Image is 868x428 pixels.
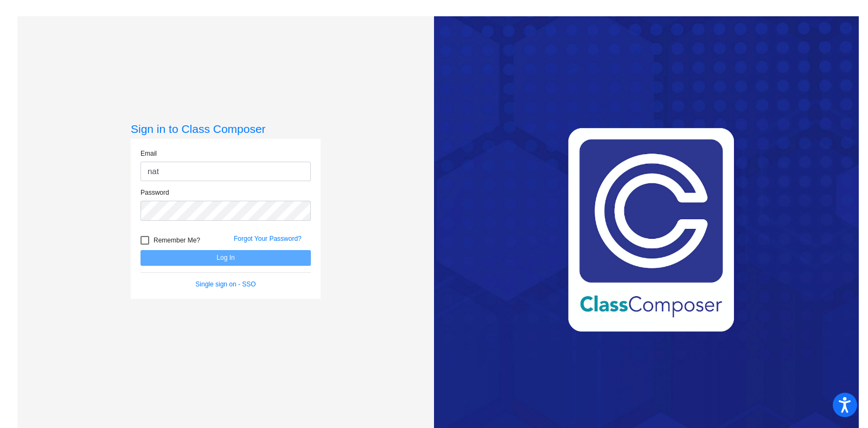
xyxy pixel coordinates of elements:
[154,234,200,247] span: Remember Me?
[234,235,302,242] a: Forgot Your Password?
[195,280,256,288] a: Single sign on - SSO
[141,250,311,266] button: Log In
[131,122,321,136] h3: Sign in to Class Composer
[141,188,169,197] label: Password
[141,149,157,158] label: Email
